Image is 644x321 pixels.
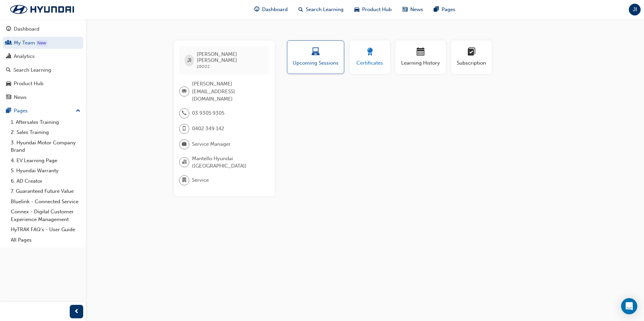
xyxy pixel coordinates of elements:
[14,25,39,33] div: Dashboard
[621,298,637,314] div: Open Intercom Messenger
[14,80,43,87] div: Product Hub
[74,308,79,316] span: prev-icon
[298,5,303,14] span: search-icon
[312,48,320,57] span: laptop-icon
[397,3,428,16] a: news-iconNews
[182,176,187,185] span: department-icon
[349,3,397,16] a: car-iconProduct Hub
[451,40,492,74] button: Subscription
[13,66,51,74] div: Search Learning
[6,53,11,60] span: chart-icon
[442,6,455,13] span: Pages
[456,59,487,67] span: Subscription
[192,176,209,184] span: Service
[14,52,35,60] div: Analytics
[262,6,288,13] span: Dashboard
[249,3,293,16] a: guage-iconDashboard
[8,207,83,224] a: Connex - Digital Customer Experience Management
[192,109,224,117] span: 03 9305 9305
[197,51,264,63] span: [PERSON_NAME] [PERSON_NAME]
[633,6,637,13] span: JI
[3,50,83,63] a: Analytics
[192,80,264,103] span: [PERSON_NAME][EMAIL_ADDRESS][DOMAIN_NAME]
[366,48,374,57] span: award-icon
[428,3,461,16] a: pages-iconPages
[182,140,187,149] span: briefcase-icon
[8,197,83,207] a: Bluelink - Connected Service
[3,2,81,16] img: Trak
[14,94,27,101] div: News
[3,37,83,49] a: My Team
[6,26,11,32] span: guage-icon
[182,158,187,167] span: organisation-icon
[3,105,83,117] button: Pages
[6,40,11,46] span: people-icon
[468,48,476,57] span: learningplan-icon
[410,6,423,13] span: News
[8,117,83,128] a: 1. Aftersales Training
[287,40,344,74] button: Upcoming Sessions
[3,77,83,90] a: Product Hub
[434,5,439,14] span: pages-icon
[187,57,191,64] span: JI
[197,64,210,69] span: 19001
[76,107,80,115] span: up-icon
[362,6,392,13] span: Product Hub
[3,91,83,104] a: News
[350,40,390,74] button: Certificates
[6,81,11,87] span: car-icon
[8,155,83,166] a: 4. EV Learning Page
[192,140,231,148] span: Service Manager
[182,87,187,96] span: email-icon
[6,67,11,73] span: search-icon
[292,59,339,67] span: Upcoming Sessions
[8,138,83,155] a: 3. Hyundai Motor Company Brand
[8,166,83,176] a: 5. Hyundai Warranty
[3,23,83,35] a: Dashboard
[8,224,83,235] a: HyTRAK FAQ's - User Guide
[8,186,83,197] a: 7. Guaranteed Future Value
[629,4,641,15] button: JI
[8,127,83,138] a: 2. Sales Training
[6,95,11,101] span: news-icon
[3,22,83,105] button: DashboardMy TeamAnalyticsSearch LearningProduct HubNews
[293,3,349,16] a: search-iconSearch Learning
[402,5,408,14] span: news-icon
[400,59,441,67] span: Learning History
[354,5,359,14] span: car-icon
[192,155,264,170] span: Mantello Hyundai ([GEOGRAPHIC_DATA])
[36,40,47,46] div: Tooltip anchor
[254,5,259,14] span: guage-icon
[417,48,425,57] span: calendar-icon
[8,235,83,245] a: All Pages
[395,40,446,74] button: Learning History
[192,125,224,133] span: 0402 349 142
[182,109,187,118] span: phone-icon
[3,64,83,76] a: Search Learning
[8,176,83,186] a: 6. AD Creator
[6,108,11,114] span: pages-icon
[306,6,344,13] span: Search Learning
[14,107,28,115] div: Pages
[355,59,385,67] span: Certificates
[182,124,187,133] span: mobile-icon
